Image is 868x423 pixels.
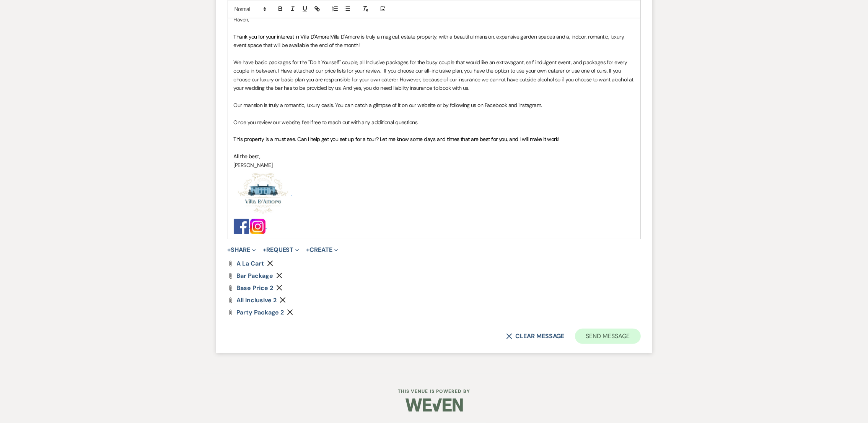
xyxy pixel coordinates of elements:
span: Once you review our website, feel free to reach out with any additional questions. [234,119,419,126]
img: Weven Logo [406,392,463,418]
span: + [263,247,266,253]
a: bar package [237,273,273,279]
span: Thank you for your interest in Villa D'Amore! [234,33,331,40]
img: Facebook_logo_(square).png [234,219,249,234]
span: party package 2 [237,308,284,316]
a: base price 2 [237,285,273,291]
button: Send Message [575,329,640,344]
span: This property is a must see. Can I help get you set up for a tour? Let me know some days and time... [234,136,560,143]
span: base price 2 [237,284,273,292]
a: a la cart [237,261,264,267]
button: Request [263,247,299,253]
span: We have basic packages for the "Do It Yourself" couple, all Inclusive packages for the busy coupl... [234,59,635,91]
span: All Inclusive 2 [237,296,277,304]
span: All the best, [234,153,261,160]
a: All Inclusive 2 [237,297,277,303]
span: + [306,247,309,253]
a: party package 2 [237,310,284,316]
p: Haven, [234,15,635,24]
span: Our mansion is truly a romantic, luxury oasis. You can catch a glimpse of it on our website or by... [234,102,542,109]
button: Clear message [506,333,564,339]
p: [PERSON_NAME] [234,161,635,169]
img: Screenshot 2025-01-23 at 12.29.24 PM.png [234,169,291,219]
span: bar package [237,272,273,280]
span: a la cart [237,259,264,267]
span: + [228,247,231,253]
button: Create [306,247,338,253]
button: Share [228,247,256,253]
img: images.jpg [250,219,265,234]
span: Villa D'Amore is truly a magical, estate property, with a beautiful mansion, expansive garden spa... [234,33,626,49]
